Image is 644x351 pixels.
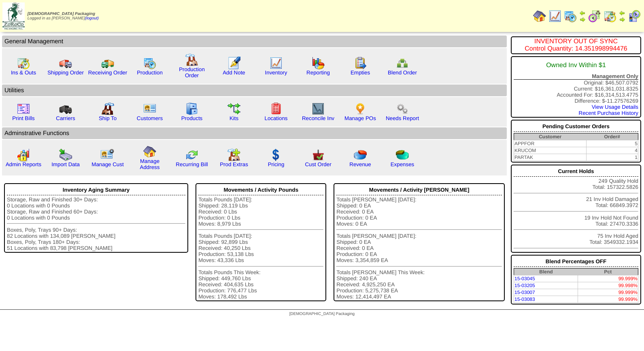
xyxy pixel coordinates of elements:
[619,16,625,23] img: arrowright.gif
[354,102,367,115] img: po.png
[7,197,185,251] div: Storage, Raw and Finished 30+ Days: 0 Locations with 0 Pounds Storage, Raw and Finished 60+ Days:...
[137,70,163,76] a: Production
[312,148,325,161] img: cust_order.png
[176,161,208,167] a: Recurring Bill
[548,10,561,23] img: line_graph.gif
[223,70,245,76] a: Add Note
[344,115,376,121] a: Manage POs
[578,282,638,289] td: 99.998%
[230,115,238,121] a: Kits
[270,148,283,161] img: dollar.gif
[47,70,84,76] a: Shipping Order
[11,70,36,76] a: Ins & Outs
[85,16,99,21] a: (logout)
[289,312,355,316] span: [DEMOGRAPHIC_DATA] Packaging
[179,66,205,78] a: Production Order
[533,10,546,23] img: home.gif
[227,148,240,161] img: prodextras.gif
[396,57,409,70] img: network.png
[628,10,641,23] img: calendarcustomer.gif
[312,57,325,70] img: graph.gif
[579,110,638,116] a: Recent Purchase History
[2,2,25,30] img: zoroco-logo-small.webp
[396,102,409,115] img: workflow.png
[59,57,72,70] img: truck.gif
[91,161,123,167] a: Manage Cust
[514,296,535,302] a: 15-03083
[17,102,30,115] img: invoice2.gif
[578,269,638,275] th: Pct
[268,161,285,167] a: Pricing
[336,197,502,300] div: Totals [PERSON_NAME] [DATE]: Shipped: 0 EA Received: 0 EA Production: 0 EA Moves: 0 EA Totals [PE...
[351,70,370,76] a: Empties
[7,185,185,195] div: Inventory Aging Summary
[88,70,127,76] a: Receiving Order
[17,57,30,70] img: calendarinout.gif
[511,56,641,118] div: Original: $46,507.0792 Current: $16,361,031.8325 Accounted For: $16,314,513.4775 Difference: $-11...
[2,36,507,47] td: General Management
[265,70,287,76] a: Inventory
[514,154,586,161] td: PARTAK
[12,115,35,121] a: Print Bills
[578,289,638,296] td: 99.999%
[579,10,586,16] img: arrowleft.gif
[514,133,586,140] th: Customer
[59,148,72,161] img: import.gif
[619,10,625,16] img: arrowleft.gif
[514,73,638,80] div: Management Only
[586,140,638,147] td: 5
[185,148,198,161] img: reconcile.gif
[227,102,240,115] img: workflow.gif
[143,57,156,70] img: calendarprod.gif
[56,115,75,121] a: Carriers
[514,38,638,53] div: INVENTORY OUT OF SYNC Control Quantity: 14.351998994476
[143,145,156,158] img: home.gif
[140,158,160,170] a: Manage Address
[391,161,414,167] a: Expenses
[28,12,95,16] span: [DEMOGRAPHIC_DATA] Packaging
[514,290,535,295] a: 15-03007
[336,185,502,195] div: Movements / Activity [PERSON_NAME]
[514,269,578,275] th: Blend
[514,166,638,177] div: Current Holds
[101,57,114,70] img: truck2.gif
[59,102,72,115] img: truck3.gif
[514,121,638,132] div: Pending Customer Orders
[264,115,287,121] a: Locations
[185,102,198,115] img: cabinet.gif
[302,115,334,121] a: Reconcile Inv
[579,16,586,23] img: arrowright.gif
[514,58,638,73] div: Owned Inv Within $1
[227,57,240,70] img: orders.gif
[2,127,507,139] td: Adminstrative Functions
[220,161,248,167] a: Prod Extras
[349,161,371,167] a: Revenue
[28,12,99,21] span: Logged in as [PERSON_NAME]
[396,148,409,161] img: pie_chart2.png
[514,140,586,147] td: APPFOR
[604,10,616,23] img: calendarinout.gif
[270,102,283,115] img: locations.gif
[51,161,80,167] a: Import Data
[99,115,117,121] a: Ship To
[137,115,163,121] a: Customers
[270,57,283,70] img: line_graph.gif
[17,148,30,161] img: graph2.png
[100,148,115,161] img: managecust.png
[514,147,586,154] td: KRUCOM
[354,148,367,161] img: pie_chart.png
[2,85,507,96] td: Utilities
[578,275,638,282] td: 99.999%
[514,276,535,281] a: 15-03045
[511,165,641,253] div: 249 Quality Hold Total: 157322.5826 21 Inv Hold Damaged Total: 66849.3972 19 Inv Hold Not Found T...
[143,102,156,115] img: customers.gif
[354,57,367,70] img: workorder.gif
[592,104,638,110] a: View Usage Details
[514,283,535,288] a: 15-03205
[514,256,638,267] div: Blend Percentages OFF
[185,53,198,66] img: factory.gif
[181,115,203,121] a: Products
[564,10,577,23] img: calendarprod.gif
[386,115,419,121] a: Needs Report
[388,70,417,76] a: Blend Order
